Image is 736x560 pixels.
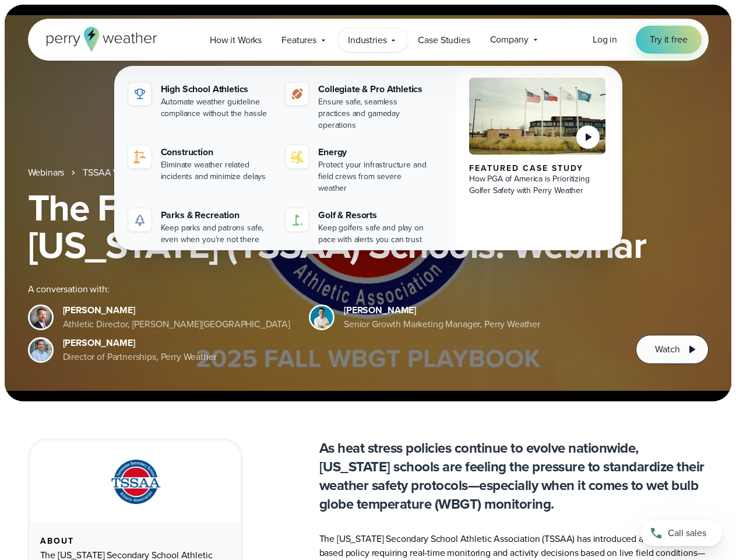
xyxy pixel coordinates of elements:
div: About [40,537,230,546]
img: Brian Wyatt [30,306,52,328]
a: Case Studies [408,28,480,52]
div: Director of Partnerships, Perry Weather [63,350,217,364]
a: Golf & Resorts Keep golfers safe and play on pace with alerts you can trust [281,204,434,250]
div: [PERSON_NAME] [344,303,540,317]
span: Company [490,33,529,47]
img: proathletics-icon@2x-1.svg [290,87,304,101]
img: PGA of America, Frisco Campus [469,78,606,155]
div: Golf & Resorts [318,208,429,222]
div: A conversation with: [28,282,618,296]
img: golf-iconV2.svg [290,213,304,227]
a: Parks & Recreation Keep parks and patrons safe, even when you're not there [124,204,277,250]
a: construction perry weather Construction Eliminate weather related incidents and minimize delays [124,141,277,187]
a: Collegiate & Pro Athletics Ensure safe, seamless practices and gameday operations [281,78,434,136]
a: Try it free [636,26,701,54]
div: How PGA of America is Prioritizing Golfer Safety with Perry Weather [469,173,606,197]
nav: Breadcrumb [28,166,709,180]
a: PGA of America, Frisco Campus Featured Case Study How PGA of America is Prioritizing Golfer Safet... [455,68,620,260]
span: Call sales [668,526,706,540]
h1: The Fall WBGT Playbook for [US_STATE] (TSSAA) Schools: Webinar [28,189,709,264]
p: As heat stress policies continue to evolve nationwide, [US_STATE] schools are feeling the pressur... [319,439,709,513]
span: Case Studies [418,33,470,47]
a: TSSAA WBGT Fall Playbook [83,166,193,180]
div: [PERSON_NAME] [63,336,217,350]
div: Collegiate & Pro Athletics [318,82,429,96]
div: Energy [318,145,429,159]
div: Construction [161,145,272,159]
span: How it Works [210,33,262,47]
span: Industries [348,33,386,47]
span: Log in [593,33,617,46]
div: Senior Growth Marketing Manager, Perry Weather [344,317,540,331]
img: Jeff Wood [30,339,52,361]
div: [PERSON_NAME] [63,303,291,317]
span: Features [281,33,316,47]
img: construction perry weather [133,150,147,164]
img: Spencer Patton, Perry Weather [311,306,333,328]
a: Log in [593,33,617,47]
span: Watch [655,342,679,356]
a: Webinars [28,166,65,180]
img: energy-icon@2x-1.svg [290,150,304,164]
a: Call sales [640,520,722,546]
div: Automate weather guideline compliance without the hassle [161,96,272,120]
span: Try it free [650,33,687,47]
img: parks-icon-grey.svg [133,213,147,227]
a: How it Works [200,28,272,52]
div: Keep parks and patrons safe, even when you're not there [161,222,272,246]
button: Watch [636,335,708,364]
img: highschool-icon.svg [133,87,147,101]
a: High School Athletics Automate weather guideline compliance without the hassle [124,78,277,124]
div: High School Athletics [161,82,272,96]
img: TSSAA-Tennessee-Secondary-School-Athletic-Association.svg [96,456,174,509]
div: Keep golfers safe and play on pace with alerts you can trust [318,222,429,246]
div: Athletic Director, [PERSON_NAME][GEOGRAPHIC_DATA] [63,317,291,331]
div: Eliminate weather related incidents and minimize delays [161,159,272,183]
div: Featured Case Study [469,164,606,173]
div: Ensure safe, seamless practices and gameday operations [318,96,429,131]
a: Energy Protect your infrastructure and field crews from severe weather [281,141,434,199]
div: Parks & Recreation [161,208,272,222]
div: Protect your infrastructure and field crews from severe weather [318,159,429,194]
